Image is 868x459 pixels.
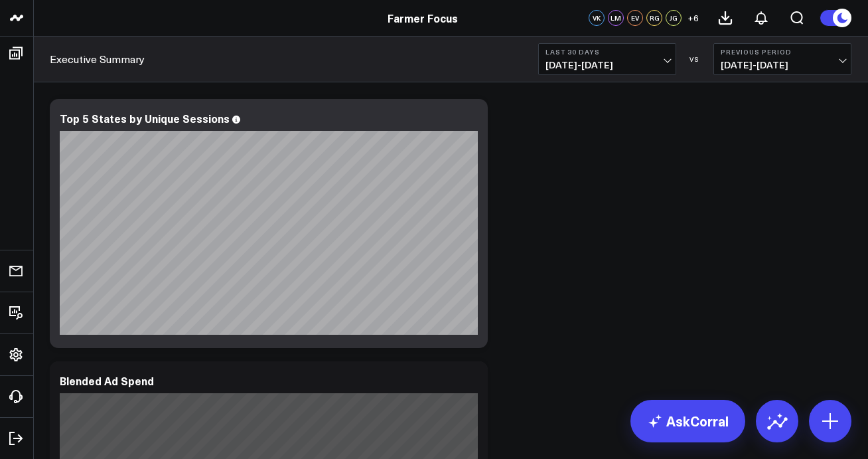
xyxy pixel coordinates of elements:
[388,11,458,25] a: Farmer Focus
[608,10,624,26] div: LM
[721,60,844,70] span: [DATE] - [DATE]
[721,48,844,56] b: Previous Period
[60,373,154,388] div: Blended Ad Spend
[685,10,701,26] button: +6
[666,10,682,26] div: JG
[545,60,669,70] span: [DATE] - [DATE]
[687,13,699,23] span: + 6
[683,55,707,63] div: VS
[627,10,643,26] div: EV
[60,111,230,126] div: Top 5 States by Unique Sessions
[589,10,605,26] div: VK
[713,43,851,75] button: Previous Period[DATE]-[DATE]
[50,52,145,66] a: Executive Summary
[646,10,662,26] div: RG
[630,400,745,442] a: AskCorral
[4,426,29,450] a: Log Out
[545,48,669,56] b: Last 30 Days
[538,43,676,75] button: Last 30 Days[DATE]-[DATE]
